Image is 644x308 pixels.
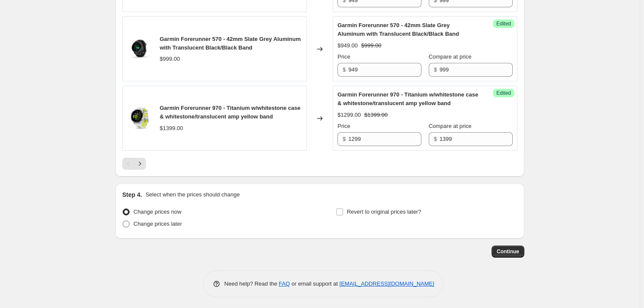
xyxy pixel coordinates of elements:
[160,55,180,63] div: $999.00
[337,123,350,129] span: Price
[160,36,301,51] span: Garmin Forerunner 570 - 42mm Slate Grey Aluminum with Translucent Black/Black Band
[343,66,346,73] span: $
[122,190,142,199] h2: Step 4.
[133,208,181,215] span: Change prices now
[434,136,437,142] span: $
[434,66,437,73] span: $
[133,221,182,227] span: Change prices later
[146,190,240,199] p: Select when the prices should change
[160,124,183,133] div: $1399.00
[134,158,146,170] button: Next
[496,90,511,96] span: Edited
[127,36,153,62] img: 570-42-1_80x.jpg
[492,246,524,258] button: Continue
[429,53,472,60] span: Compare at price
[497,248,519,255] span: Continue
[122,158,146,170] nav: Pagination
[290,280,340,287] span: or email support at
[337,91,478,106] span: Garmin Forerunner 970 - Titanium w/whitestone case & whitestone/translucent amp yellow band
[364,111,387,119] strike: $1399.00
[496,20,511,27] span: Edited
[343,136,346,142] span: $
[224,280,279,287] span: Need help? Read the
[337,111,361,119] div: $1299.00
[429,123,472,129] span: Compare at price
[127,106,153,131] img: 970-2_80x.jpg
[337,22,459,37] span: Garmin Forerunner 570 - 42mm Slate Grey Aluminum with Translucent Black/Black Band
[160,105,300,120] span: Garmin Forerunner 970 - Titanium w/whitestone case & whitestone/translucent amp yellow band
[361,41,381,50] strike: $999.00
[279,280,290,287] a: FAQ
[347,208,421,215] span: Revert to original prices later?
[337,41,358,50] div: $949.00
[340,280,434,287] a: [EMAIL_ADDRESS][DOMAIN_NAME]
[337,53,350,60] span: Price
